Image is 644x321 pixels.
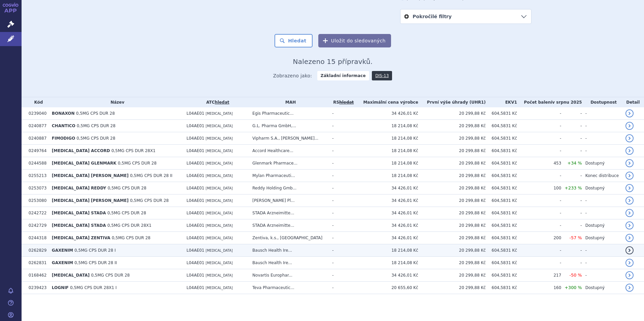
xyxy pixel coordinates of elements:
td: Dostupný [582,282,622,294]
th: ATC [183,97,249,107]
td: 34 426,01 Kč [355,182,418,194]
span: [MEDICAL_DATA] [206,249,233,252]
td: - [329,145,355,157]
td: 0253080 [25,194,49,207]
td: - [582,207,622,219]
span: [MEDICAL_DATA] [206,162,233,165]
td: 34 426,01 Kč [355,194,418,207]
th: Počet balení [517,97,582,107]
td: - [329,157,355,170]
a: detail [625,271,634,279]
a: hledat [215,100,229,105]
span: [MEDICAL_DATA] [206,186,233,190]
button: Hledat [275,34,313,47]
td: 0255213 [25,170,49,182]
td: Novartis Europhar... [249,269,329,282]
a: detail [625,109,634,117]
td: 20 299,88 Kč [418,244,486,257]
td: - [517,257,561,269]
td: - [329,194,355,207]
a: detail [625,259,634,267]
span: 0,5MG CPS DUR 28 [118,161,157,166]
strong: Základní informace [317,71,369,80]
td: 604,5831 Kč [486,145,517,157]
td: Dostupný [582,232,622,244]
td: 100 [517,182,561,194]
td: 18 214,08 Kč [355,170,418,182]
span: [MEDICAL_DATA] [206,124,233,128]
a: detail [625,172,634,180]
span: [MEDICAL_DATA] [206,211,233,215]
span: BONAXON [52,111,75,116]
td: Accord Healthcare... [249,145,329,157]
span: GAXENIM [52,260,73,265]
span: 0,5MG CPS DUR 28 [112,236,151,240]
span: L04AE01 [187,260,204,265]
td: 0244318 [25,232,49,244]
td: - [329,132,355,145]
a: detail [625,284,634,292]
span: [MEDICAL_DATA] [206,261,233,265]
td: - [561,257,582,269]
td: - [517,207,561,219]
td: 604,5831 Kč [486,282,517,294]
span: L04AE01 [187,198,204,203]
td: 20 299,88 Kč [418,132,486,145]
td: 604,5831 Kč [486,219,517,232]
button: Uložit do sledovaných [318,34,391,47]
td: - [329,269,355,282]
td: - [561,132,582,145]
td: - [561,145,582,157]
td: 604,5831 Kč [486,269,517,282]
td: - [561,219,582,232]
a: Pokročilé filtry [400,9,531,24]
td: 20 299,88 Kč [418,232,486,244]
td: Teva Pharmaceutic... [249,282,329,294]
td: - [329,257,355,269]
td: Bausch Health Ire... [249,257,329,269]
th: První výše úhrady (UHR1) [418,97,486,107]
td: 0240887 [25,132,49,145]
span: [MEDICAL_DATA] [206,274,233,277]
span: v srpnu 2025 [552,100,582,105]
td: - [582,145,622,157]
span: L04AE01 [187,211,204,215]
span: 0,5MG CPS DUR 28 [76,136,115,141]
td: 18 214,08 Kč [355,120,418,132]
span: L04AE01 [187,248,204,253]
span: +34 % [567,160,582,166]
span: L04AE01 [187,186,204,190]
td: Vipharm S.A., [PERSON_NAME]... [249,132,329,145]
span: L04AE01 [187,223,204,228]
td: - [329,282,355,294]
span: L04AE01 [187,285,204,290]
td: 604,5831 Kč [486,170,517,182]
td: Dostupný [582,182,622,194]
a: detail [625,197,634,205]
span: [MEDICAL_DATA] GLENMARK [52,161,117,166]
td: - [329,207,355,219]
span: L04AE01 [187,273,204,278]
a: detail [625,147,634,155]
td: - [517,219,561,232]
td: 604,5831 Kč [486,207,517,219]
td: - [561,207,582,219]
td: 604,5831 Kč [486,257,517,269]
td: - [582,257,622,269]
td: 0244588 [25,157,49,170]
td: - [517,244,561,257]
td: - [517,120,561,132]
td: 18 214,08 Kč [355,145,418,157]
span: [MEDICAL_DATA] [PERSON_NAME] [52,173,129,178]
td: 0262829 [25,244,49,257]
del: hledat [339,100,354,105]
th: RS [329,97,355,107]
span: [MEDICAL_DATA] [206,174,233,178]
a: detail [625,184,634,192]
td: - [582,132,622,145]
span: L04AE01 [187,123,204,128]
span: L04AE01 [187,161,204,166]
th: Detail [622,97,644,107]
span: 0,5MG CPS DUR 28X1 [107,223,152,228]
td: - [582,194,622,207]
